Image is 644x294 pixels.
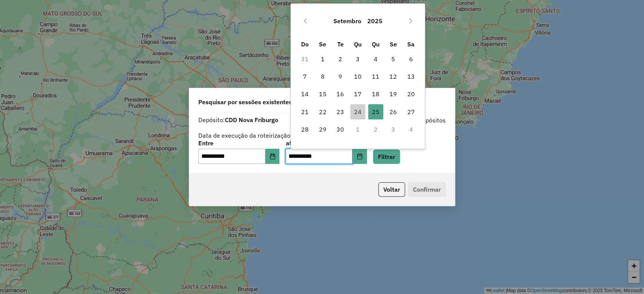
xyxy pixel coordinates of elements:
[285,138,367,148] label: até
[367,68,384,85] td: 11
[350,51,365,67] span: 3
[368,69,383,84] span: 11
[368,86,383,102] span: 18
[384,50,402,67] td: 5
[384,85,402,103] td: 19
[333,122,348,137] span: 30
[297,69,312,84] span: 7
[352,149,367,164] button: Choose Date
[384,68,402,85] td: 12
[402,68,419,85] td: 13
[386,104,401,119] span: 26
[337,40,343,48] span: Te
[403,69,418,84] span: 13
[332,50,349,67] td: 2
[198,131,292,140] label: Data de execução da roteirização:
[297,122,312,137] span: 28
[314,68,331,85] td: 8
[296,85,314,103] td: 14
[349,68,367,85] td: 10
[333,69,348,84] span: 9
[315,86,330,102] span: 15
[402,85,419,103] td: 20
[315,51,330,67] span: 1
[364,12,386,30] button: Choose Year
[384,121,402,138] td: 3
[403,104,418,119] span: 27
[386,69,401,84] span: 12
[315,104,330,119] span: 22
[367,121,384,138] td: 2
[265,149,280,164] button: Choose Date
[402,103,419,121] td: 27
[290,3,425,149] div: Choose Date
[354,40,362,48] span: Qu
[330,12,364,30] button: Choose Month
[402,50,419,67] td: 6
[350,104,365,119] span: 24
[384,103,402,121] td: 26
[296,121,314,138] td: 28
[389,40,397,48] span: Se
[349,50,367,67] td: 3
[349,103,367,121] td: 24
[225,116,278,124] strong: CDD Nova Friburgo
[314,121,331,138] td: 29
[198,97,292,106] span: Pesquisar por sessões existentes
[333,104,348,119] span: 23
[372,40,379,48] span: Qu
[373,149,400,164] button: Filtrar
[314,103,331,121] td: 22
[407,40,414,48] span: Sa
[332,68,349,85] td: 9
[314,85,331,103] td: 15
[402,121,419,138] td: 4
[198,115,278,124] label: Depósito:
[403,86,418,102] span: 20
[314,50,331,67] td: 1
[299,15,311,27] button: Previous Month
[386,86,401,102] span: 19
[297,86,312,102] span: 14
[296,68,314,85] td: 7
[333,86,348,102] span: 16
[332,103,349,121] td: 23
[315,69,330,84] span: 8
[368,51,383,67] span: 4
[368,104,383,119] span: 25
[367,50,384,67] td: 4
[296,50,314,67] td: 31
[403,51,418,67] span: 6
[296,103,314,121] td: 21
[350,86,365,102] span: 17
[301,40,309,48] span: Do
[386,51,401,67] span: 5
[367,103,384,121] td: 25
[315,122,330,137] span: 29
[332,85,349,103] td: 16
[405,15,417,27] button: Next Month
[297,104,312,119] span: 21
[349,85,367,103] td: 17
[378,182,405,197] button: Voltar
[350,69,365,84] span: 10
[319,40,326,48] span: Se
[332,121,349,138] td: 30
[367,85,384,103] td: 18
[349,121,367,138] td: 1
[333,51,348,67] span: 2
[198,138,279,148] label: Entre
